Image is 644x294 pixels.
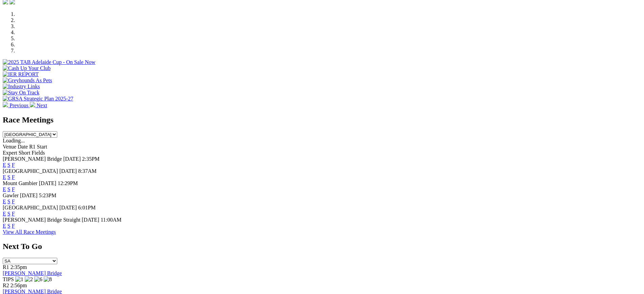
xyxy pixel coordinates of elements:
[3,156,62,162] span: [PERSON_NAME] Bridge
[63,156,81,162] span: [DATE]
[3,84,40,90] img: Industry Links
[3,223,6,229] a: E
[3,96,73,102] img: GRSA Strategic Plan 2025-27
[7,223,11,229] a: S
[3,59,96,65] img: 2025 TAB Adelaide Cup - On Sale Now
[30,103,47,108] a: Next
[44,276,52,282] img: 8
[3,282,9,288] span: R2
[12,223,15,229] a: F
[3,211,6,217] a: E
[19,150,30,156] span: Short
[7,162,11,168] a: S
[15,276,23,282] img: 1
[7,211,11,217] a: S
[3,264,9,270] span: R1
[3,205,58,210] span: [GEOGRAPHIC_DATA]
[7,186,11,192] a: S
[3,144,16,150] span: Venue
[3,138,25,143] span: Loading...
[3,199,6,204] a: E
[12,211,15,217] a: F
[3,276,14,282] span: TIPS
[3,115,641,125] h2: Race Meetings
[3,103,30,108] a: Previous
[3,180,38,186] span: Mount Gambier
[7,199,11,204] a: S
[9,103,28,108] span: Previous
[30,102,35,107] img: chevron-right-pager-white.svg
[3,162,6,168] a: E
[39,180,57,186] span: [DATE]
[39,193,57,198] span: 5:23PM
[34,276,42,282] img: 6
[12,186,15,192] a: F
[12,174,15,180] a: F
[18,144,28,150] span: Date
[3,193,19,198] span: Gawler
[3,217,80,223] span: [PERSON_NAME] Bridge Straight
[3,270,62,276] a: [PERSON_NAME] Bridge
[3,65,50,71] img: Cash Up Your Club
[29,144,47,150] span: R1 Start
[37,103,47,108] span: Next
[20,193,38,198] span: [DATE]
[78,168,97,174] span: 8:37AM
[58,180,78,186] span: 12:29PM
[3,71,39,77] img: IER REPORT
[7,174,11,180] a: S
[3,90,39,96] img: Stay On Track
[78,205,96,210] span: 6:01PM
[12,162,15,168] a: F
[101,217,122,223] span: 11:00AM
[3,229,56,235] a: View All Race Meetings
[3,186,6,192] a: E
[32,150,45,156] span: Fields
[12,199,15,204] a: F
[3,77,52,84] img: Greyhounds As Pets
[82,156,100,162] span: 2:35PM
[3,102,8,107] img: chevron-left-pager-white.svg
[59,205,77,210] span: [DATE]
[3,242,641,251] h2: Next To Go
[3,150,17,156] span: Expert
[3,168,58,174] span: [GEOGRAPHIC_DATA]
[25,276,33,282] img: 2
[11,264,27,270] span: 2:35pm
[3,174,6,180] a: E
[11,282,27,288] span: 2:56pm
[82,217,99,223] span: [DATE]
[59,168,77,174] span: [DATE]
